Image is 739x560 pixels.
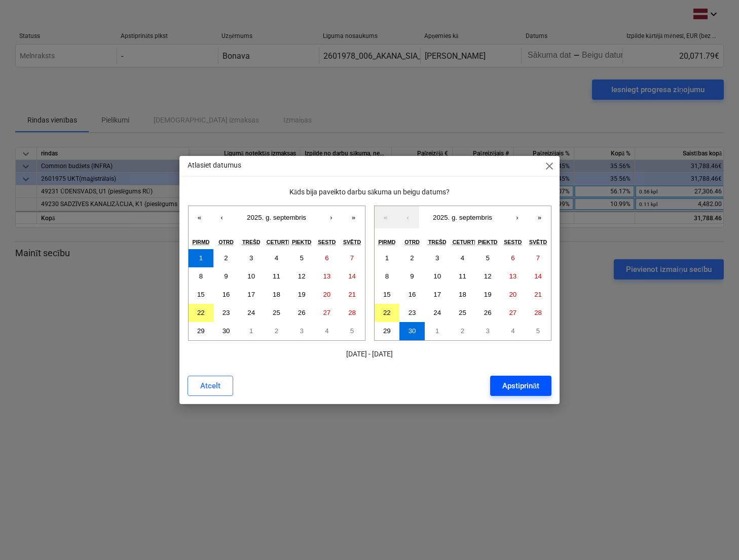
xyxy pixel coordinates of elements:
button: 2025. gada 5. oktobris [526,322,551,340]
button: 2025. gada 5. oktobris [340,322,365,340]
abbr: 2025. gada 3. oktobris [486,327,489,335]
abbr: 2025. gada 30. septembris [409,327,416,335]
button: 2025. g. septembris [233,206,320,228]
abbr: 2025. gada 17. septembris [247,291,255,298]
button: 2025. gada 19. septembris [475,286,500,304]
button: 2025. gada 14. septembris [340,267,365,286]
abbr: 2025. gada 18. septembris [273,291,280,298]
button: 2025. gada 27. septembris [314,304,340,322]
abbr: Otrdiena [218,239,234,245]
abbr: Trešdiena [428,239,447,245]
button: 2025. gada 2. oktobris [264,322,289,340]
abbr: 2025. gada 7. septembris [536,254,540,262]
abbr: 2025. gada 21. septembris [534,291,542,298]
button: 2025. gada 24. septembris [425,304,450,322]
abbr: 2025. gada 11. septembris [273,272,280,280]
button: 2025. gada 2. septembris [399,249,425,267]
span: close [543,160,556,172]
abbr: Svētdiena [529,239,547,245]
abbr: 2025. gada 2. oktobris [275,327,278,335]
abbr: 2025. gada 8. septembris [199,272,203,280]
button: 2025. gada 18. septembris [264,286,289,304]
abbr: 2025. gada 2. oktobris [461,327,464,335]
abbr: Svētdiena [343,239,361,245]
abbr: 2025. gada 27. septembris [509,309,516,316]
button: 2025. gada 23. septembris [213,304,239,322]
abbr: 2025. gada 16. septembris [223,291,230,298]
abbr: Piektdiena [478,239,498,245]
abbr: 2025. gada 2. septembris [224,254,228,262]
p: [DATE] - [DATE] [188,349,551,359]
abbr: 2025. gada 26. septembris [484,309,492,316]
button: 2025. gada 6. septembris [314,249,340,267]
button: 2025. gada 26. septembris [289,304,314,322]
abbr: 2025. gada 18. septembris [459,291,466,298]
abbr: 2025. gada 28. septembris [348,309,356,316]
button: 2025. gada 25. septembris [264,304,289,322]
abbr: 2025. gada 3. septembris [435,254,439,262]
abbr: 2025. gada 3. oktobris [300,327,303,335]
abbr: 2025. gada 4. oktobris [325,327,328,335]
abbr: 2025. gada 19. septembris [298,291,306,298]
abbr: 2025. gada 4. oktobris [511,327,514,335]
div: Atcelt [200,379,220,392]
button: 2025. gada 26. septembris [475,304,500,322]
button: 2025. gada 30. septembris [213,322,239,340]
button: 2025. gada 4. oktobris [314,322,340,340]
abbr: 2025. gada 22. septembris [197,309,205,316]
button: 2025. gada 3. septembris [239,249,264,267]
button: 2025. gada 12. septembris [475,267,500,286]
abbr: 2025. gada 20. septembris [323,291,330,298]
button: 2025. gada 22. septembris [375,304,400,322]
abbr: 2025. gada 29. septembris [197,327,205,335]
button: 2025. gada 24. septembris [239,304,264,322]
button: 2025. gada 14. septembris [526,267,551,286]
button: 2025. gada 28. septembris [340,304,365,322]
button: 2025. gada 21. septembris [526,286,551,304]
abbr: 2025. gada 15. septembris [383,291,391,298]
button: Atcelt [188,376,233,396]
abbr: 2025. gada 30. septembris [223,327,230,335]
button: › [506,206,529,228]
abbr: 2025. gada 25. septembris [459,309,466,316]
button: 2025. gada 29. septembris [375,322,400,340]
button: « [375,206,397,228]
button: 2025. gada 16. septembris [213,286,239,304]
abbr: 2025. gada 13. septembris [323,272,330,280]
button: 2025. gada 27. septembris [500,304,526,322]
abbr: 2025. gada 6. septembris [325,254,328,262]
abbr: 2025. gada 20. septembris [509,291,516,298]
button: 2025. gada 15. septembris [189,286,214,304]
abbr: 2025. gada 1. septembris [199,254,203,262]
abbr: 2025. gada 13. septembris [509,272,516,280]
abbr: 2025. gada 3. septembris [249,254,253,262]
abbr: 2025. gada 5. septembris [486,254,489,262]
abbr: 2025. gada 5. oktobris [350,327,354,335]
button: 2025. gada 9. septembris [213,267,239,286]
button: 2025. gada 11. septembris [264,267,289,286]
abbr: 2025. gada 2. septembris [410,254,414,262]
button: 2025. gada 17. septembris [425,286,450,304]
button: Apstiprināt [490,376,551,396]
abbr: 2025. gada 15. septembris [197,291,205,298]
abbr: 2025. gada 6. septembris [511,254,514,262]
abbr: 2025. gada 10. septembris [433,272,441,280]
button: 2025. gada 19. septembris [289,286,314,304]
button: « [189,206,211,228]
button: 2025. g. septembris [419,206,506,228]
button: 2025. gada 10. septembris [425,267,450,286]
abbr: 2025. gada 1. oktobris [249,327,253,335]
abbr: 2025. gada 26. septembris [298,309,306,316]
abbr: 2025. gada 1. oktobris [435,327,439,335]
button: 2025. gada 3. oktobris [475,322,500,340]
abbr: 2025. gada 22. septembris [383,309,391,316]
abbr: 2025. gada 11. septembris [459,272,466,280]
button: 2025. gada 7. septembris [340,249,365,267]
button: » [343,206,365,228]
abbr: 2025. gada 5. oktobris [536,327,540,335]
button: 2025. gada 6. septembris [500,249,526,267]
button: 2025. gada 20. septembris [314,286,340,304]
button: 2025. gada 5. septembris [475,249,500,267]
span: 2025. g. septembris [247,214,306,221]
span: 2025. g. septembris [433,214,492,221]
